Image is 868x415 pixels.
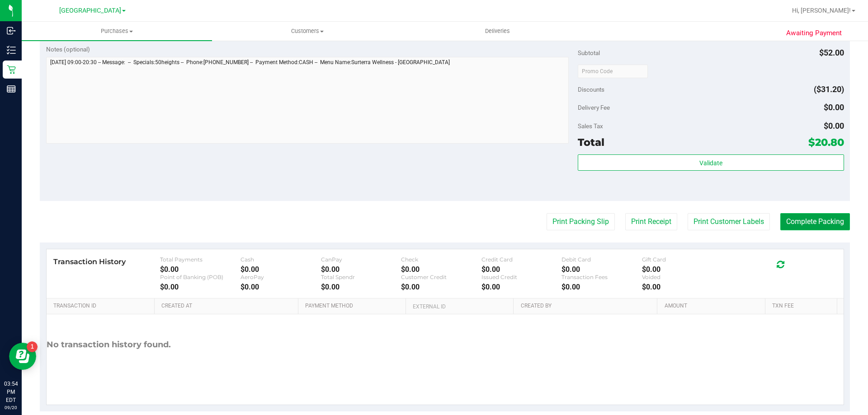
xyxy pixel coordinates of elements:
[786,28,842,38] span: Awaiting Payment
[401,274,481,280] div: Customer Credit
[321,265,401,274] div: $0.00
[7,46,16,55] inline-svg: Inventory
[780,213,850,230] button: Complete Packing
[401,265,481,274] div: $0.00
[161,303,294,310] a: Created At
[824,103,844,112] span: $0.00
[642,283,722,291] div: $0.00
[160,283,241,291] div: $0.00
[241,256,321,263] div: Cash
[401,283,481,291] div: $0.00
[688,213,770,230] button: Print Customer Labels
[241,265,321,274] div: $0.00
[212,22,402,41] a: Customers
[212,27,402,35] span: Customers
[22,27,212,35] span: Purchases
[321,274,401,280] div: Total Spendr
[401,256,481,263] div: Check
[406,298,513,315] th: External ID
[7,26,16,35] inline-svg: Inbound
[642,256,722,263] div: Gift Card
[578,49,600,56] span: Subtotal
[59,7,121,14] span: [GEOGRAPHIC_DATA]
[160,256,241,263] div: Total Payments
[4,380,18,404] p: 03:54 PM EDT
[47,314,171,375] div: No transaction history found.
[9,343,36,370] iframe: Resource center
[481,274,562,280] div: Issued Credit
[814,84,844,94] span: ($31.20)
[321,256,401,263] div: CanPay
[792,7,851,14] span: Hi, [PERSON_NAME]!
[642,274,722,280] div: Voided
[481,265,562,274] div: $0.00
[402,22,593,41] a: Deliveries
[241,283,321,291] div: $0.00
[824,121,844,131] span: $0.00
[160,265,241,274] div: $0.00
[53,303,151,310] a: Transaction ID
[7,84,16,93] inline-svg: Reports
[46,46,90,53] span: Notes (optional)
[473,27,522,35] span: Deliveries
[772,303,833,310] a: Txn Fee
[625,213,677,230] button: Print Receipt
[578,81,604,98] span: Discounts
[561,265,642,274] div: $0.00
[521,303,654,310] a: Created By
[547,213,615,230] button: Print Packing Slip
[27,341,38,352] iframe: Resource center unread badge
[578,65,648,78] input: Promo Code
[699,159,722,167] span: Validate
[305,303,402,310] a: Payment Method
[481,256,562,263] div: Credit Card
[321,283,401,291] div: $0.00
[22,22,212,41] a: Purchases
[642,265,722,274] div: $0.00
[578,136,604,149] span: Total
[7,65,16,74] inline-svg: Retail
[561,274,642,280] div: Transaction Fees
[561,283,642,291] div: $0.00
[4,404,18,411] p: 09/20
[578,154,844,171] button: Validate
[481,283,562,291] div: $0.00
[578,104,610,111] span: Delivery Fee
[665,303,762,310] a: Amount
[808,136,844,149] span: $20.80
[241,274,321,280] div: AeroPay
[561,256,642,263] div: Debit Card
[160,274,241,280] div: Point of Banking (POB)
[578,122,603,130] span: Sales Tax
[819,48,844,57] span: $52.00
